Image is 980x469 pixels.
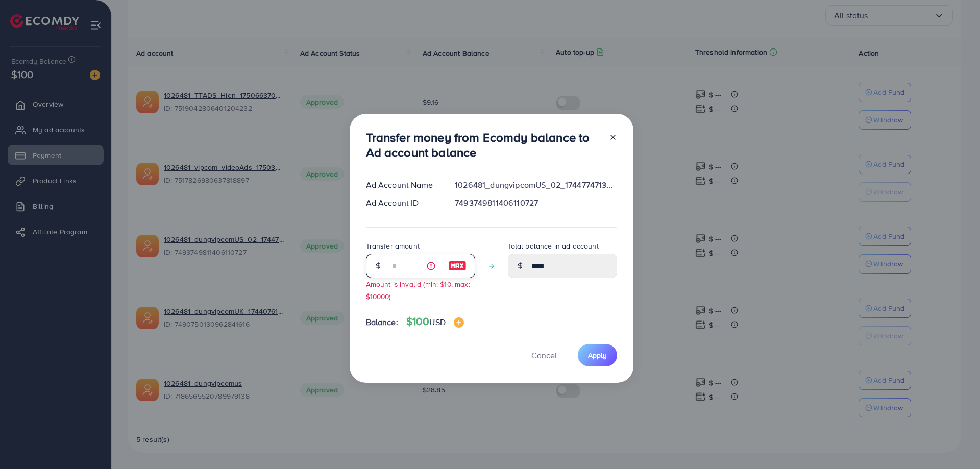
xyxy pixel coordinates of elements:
[588,350,607,360] span: Apply
[366,316,398,328] span: Balance:
[366,241,420,251] label: Transfer amount
[508,241,599,251] label: Total balance in ad account
[447,197,625,209] div: 7493749811406110727
[448,260,467,272] img: image
[447,179,625,191] div: 1026481_dungvipcomUS_02_1744774713900
[366,279,470,301] small: Amount is invalid (min: $10, max: $10000)
[578,344,617,366] button: Apply
[531,350,557,361] span: Cancel
[519,344,570,366] button: Cancel
[937,423,972,461] iframe: Chat
[429,316,445,328] span: USD
[366,130,601,160] h3: Transfer money from Ecomdy balance to Ad account balance
[406,315,464,328] h4: $100
[358,197,447,209] div: Ad Account ID
[358,179,447,191] div: Ad Account Name
[454,317,464,328] img: image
